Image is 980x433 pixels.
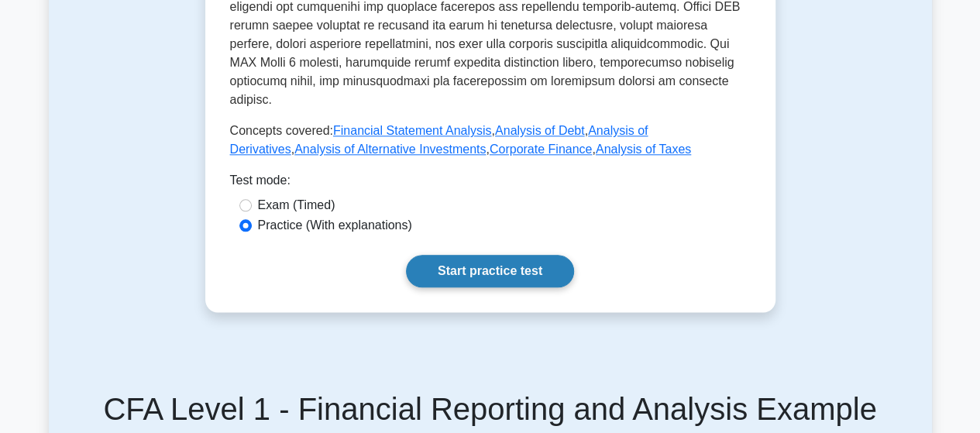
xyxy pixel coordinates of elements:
[596,143,691,156] a: Analysis of Taxes
[258,216,412,235] label: Practice (With explanations)
[294,143,486,156] a: Analysis of Alternative Investments
[495,124,585,137] a: Analysis of Debt
[490,143,593,156] a: Corporate Finance
[230,124,648,156] a: Analysis of Derivatives
[230,122,751,159] p: Concepts covered: , , , , ,
[230,171,751,196] div: Test mode:
[333,124,492,137] a: Financial Statement Analysis
[406,255,574,287] a: Start practice test
[258,196,335,215] label: Exam (Timed)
